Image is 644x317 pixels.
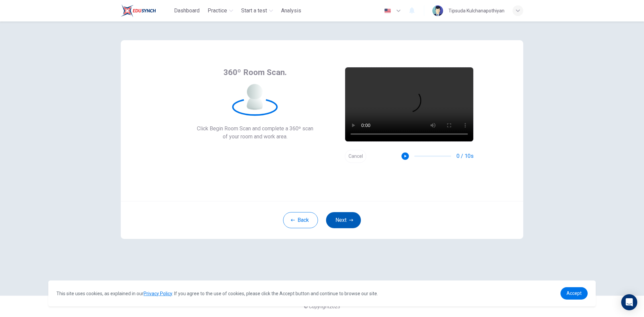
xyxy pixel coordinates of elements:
span: Click Begin Room Scan and complete a 360º scan [197,125,313,133]
span: Dashboard [174,7,200,15]
span: Accept [567,291,582,296]
a: Privacy Policy [144,291,172,296]
button: Analysis [278,5,304,17]
img: Train Test logo [121,4,156,17]
a: dismiss cookie message [560,287,588,300]
div: Tipsuda Kulchanapothiyan [448,7,504,15]
span: of your room and work area. [197,133,313,141]
span: Practice [208,7,227,15]
span: Start a test [241,7,267,15]
button: Next [326,212,361,228]
button: Start a test [238,5,276,17]
div: cookieconsent [48,280,596,306]
span: 360º Room Scan. [223,67,287,78]
button: Practice [205,5,236,17]
span: This site uses cookies, as explained in our . If you agree to the use of cookies, please click th... [56,291,378,296]
div: Open Intercom Messenger [621,294,637,310]
span: © Copyright 2025 [304,304,340,309]
button: Dashboard [171,5,202,17]
a: Train Test logo [121,4,171,17]
button: Back [283,212,318,228]
span: Analysis [281,7,301,15]
button: Cancel [345,150,366,163]
img: en [383,8,392,13]
img: Profile picture [432,5,443,16]
span: 0 / 10s [457,152,474,160]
